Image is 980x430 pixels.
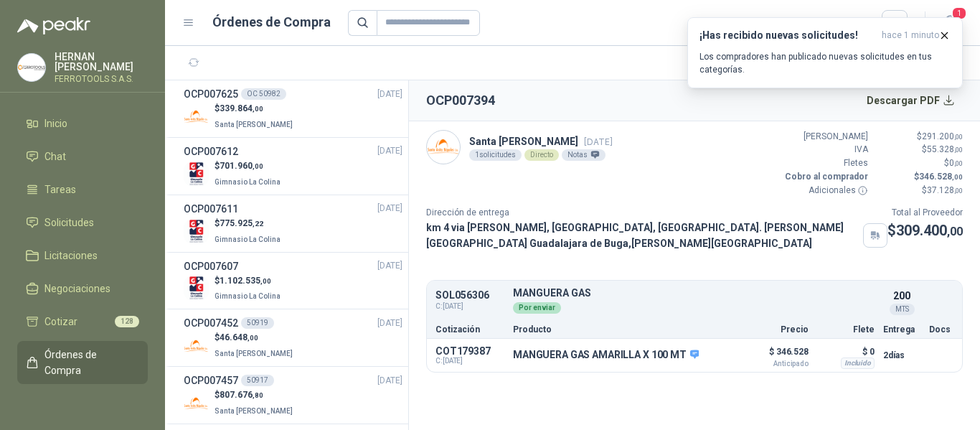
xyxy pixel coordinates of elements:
span: Gimnasio La Colina [215,235,281,243]
span: Santa [PERSON_NAME] [215,121,293,128]
img: Company Logo [184,391,209,416]
span: Tareas [44,182,76,197]
span: 1 [951,6,967,20]
p: Flete [817,325,875,334]
span: 291.200 [922,131,963,141]
span: [DATE] [377,259,402,273]
a: OCP007612[DATE] Company Logo$701.960,00Gimnasio La Colina [184,144,402,189]
span: 128 [115,316,139,327]
span: 1.102.535 [220,276,271,286]
h3: OCP007457 [184,373,238,388]
a: OCP007611[DATE] Company Logo$775.925,22Gimnasio La Colina [184,201,402,246]
p: SOL056306 [435,290,504,301]
span: ,00 [947,225,963,238]
button: Descargar PDF [859,86,963,115]
p: 2 días [883,347,920,364]
p: $ [877,170,963,184]
span: 807.676 [220,390,263,400]
a: OCP007607[DATE] Company Logo$1.102.535,00Gimnasio La Colina [184,258,402,304]
span: 0 [949,158,963,168]
p: Total al Proveedor [887,206,963,220]
span: [DATE] [377,144,402,158]
a: Tareas [17,176,148,203]
a: Negociaciones [17,275,148,302]
p: MANGUERA GAS [513,288,875,299]
p: $ [887,220,963,242]
p: $ [215,274,283,288]
div: Incluido [841,357,875,369]
span: [DATE] [377,88,402,101]
img: Company Logo [184,104,209,129]
span: Santa [PERSON_NAME] [215,350,293,357]
span: 37.128 [927,185,963,195]
span: Licitaciones [44,248,98,263]
img: Logo peakr [17,17,90,34]
h1: Órdenes de Compra [212,12,331,32]
span: Cotizar [44,314,77,329]
img: Company Logo [184,333,209,358]
p: $ [877,130,963,144]
p: Producto [513,325,728,334]
img: Company Logo [184,219,209,244]
span: 775.925 [220,218,263,228]
p: Entrega [883,325,920,334]
div: MTS [890,304,915,315]
p: Precio [737,325,809,334]
p: Santa [PERSON_NAME] [469,134,613,149]
a: Solicitudes [17,209,148,236]
span: C: [DATE] [435,357,504,365]
div: OC 50982 [241,88,286,100]
p: $ [215,102,296,116]
a: Licitaciones [17,242,148,269]
span: 339.864 [220,103,263,113]
div: 1 solicitudes [469,149,522,161]
span: ,00 [954,187,963,195]
button: 1 [937,10,963,36]
p: $ 346.528 [737,343,809,368]
a: Órdenes de Compra [17,341,148,384]
p: [PERSON_NAME] [782,130,868,144]
span: ,00 [954,146,963,154]
p: Docs [929,325,953,334]
h3: ¡Has recibido nuevas solicitudes! [699,29,876,42]
p: Adicionales [782,184,868,197]
div: Directo [524,149,559,161]
p: $ [215,331,296,345]
span: Inicio [44,116,67,131]
span: Gimnasio La Colina [215,178,281,186]
span: ,00 [954,133,963,141]
span: [DATE] [377,374,402,388]
p: IVA [782,143,868,156]
p: HERNAN [PERSON_NAME] [55,52,148,72]
span: ,00 [954,159,963,167]
a: OCP00745250919[DATE] Company Logo$46.648,00Santa [PERSON_NAME] [184,315,402,360]
button: ¡Has recibido nuevas solicitudes!hace 1 minuto Los compradores han publicado nuevas solicitudes e... [687,17,963,88]
span: Solicitudes [44,215,94,230]
p: $ [215,388,296,402]
p: $ [877,156,963,170]
a: Remisiones [17,390,148,417]
p: MANGUERA GAS AMARILLA X 100 MT [513,349,699,362]
a: Cotizar128 [17,308,148,335]
p: Fletes [782,156,868,170]
p: FERROTOOLS S.A.S. [55,75,148,83]
span: Negociaciones [44,281,110,296]
span: Anticipado [737,360,809,368]
span: ,00 [952,173,963,181]
a: OCP007625OC 50982[DATE] Company Logo$339.864,00Santa [PERSON_NAME] [184,86,402,131]
span: Chat [44,149,66,164]
img: Company Logo [184,276,209,301]
span: hace 1 minuto [882,29,939,42]
p: $ [877,143,963,156]
span: 55.328 [927,144,963,154]
p: $ [877,184,963,197]
div: Notas [562,149,606,161]
p: COT179387 [435,345,504,357]
p: Cobro al comprador [782,170,868,184]
img: Company Logo [18,54,45,81]
span: ,22 [253,220,263,228]
span: 346.528 [919,172,963,182]
span: 309.400 [896,222,963,239]
span: ,00 [248,334,258,342]
img: Company Logo [427,131,460,164]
